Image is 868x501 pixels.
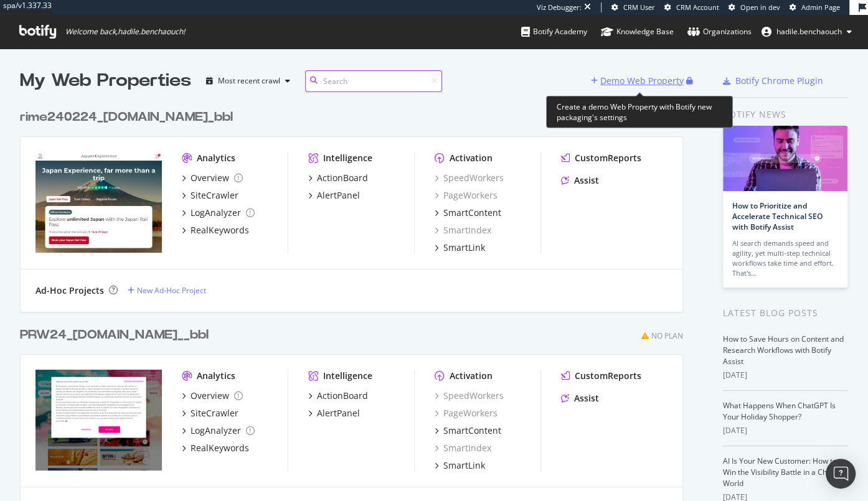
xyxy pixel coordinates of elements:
button: hadile.benchaouch [752,22,862,42]
a: RealKeywords [182,224,249,236]
div: rime240224_[DOMAIN_NAME]_bbl [20,108,233,126]
div: Intelligence [323,152,372,164]
div: [DATE] [723,370,848,381]
div: Activation [450,370,493,382]
div: CustomReports [575,152,641,164]
div: PRW24_[DOMAIN_NAME]__bbl [20,326,209,344]
div: Overview [191,390,229,402]
a: SmartIndex [435,442,491,454]
div: RealKeywords [191,442,249,454]
div: LogAnalyzer [191,424,241,437]
img: PRW24_www.veepee.fr__bbl [35,370,162,471]
a: LogAnalyzer [182,207,255,219]
input: Search [305,70,442,92]
a: SpeedWorkers [435,390,504,402]
a: CustomReports [561,152,641,164]
a: RealKeywords [182,442,249,454]
a: rime240224_[DOMAIN_NAME]_bbl [20,108,238,126]
a: SmartContent [435,207,501,219]
a: Assist [561,174,599,187]
div: Create a demo Web Property with Botify new packaging's settings [546,96,733,128]
a: PRW24_[DOMAIN_NAME]__bbl [20,326,214,344]
div: AlertPanel [317,189,360,202]
span: Admin Page [801,2,840,12]
span: CRM User [623,2,655,12]
div: Knowledge Base [601,26,674,38]
div: [DATE] [723,425,848,436]
div: Intelligence [323,370,372,382]
span: hadile.benchaouch [776,26,842,37]
div: Latest Blog Posts [723,306,848,320]
div: My Web Properties [20,68,191,93]
a: Demo Web Property [591,75,686,86]
button: Demo Web Property [591,71,686,91]
a: LogAnalyzer [182,424,255,437]
a: Overview [182,172,243,184]
a: Knowledge Base [601,15,674,49]
a: Botify Chrome Plugin [723,75,823,87]
div: Viz Debugger: [537,2,582,12]
div: SmartLink [443,459,485,472]
a: New Ad-Hoc Project [128,285,206,296]
div: SiteCrawler [191,407,238,419]
div: AlertPanel [317,407,360,419]
a: PageWorkers [435,407,498,419]
a: SmartIndex [435,224,491,236]
a: How to Prioritize and Accelerate Technical SEO with Botify Assist [732,200,823,232]
div: Analytics [197,152,235,164]
div: Botify news [723,108,848,121]
div: AI search demands speed and agility, yet multi-step technical workflows take time and effort. Tha... [732,238,838,278]
a: Botify Academy [521,15,587,49]
a: Assist [561,392,599,405]
div: Organizations [687,26,752,38]
a: AlertPanel [308,407,360,419]
div: SiteCrawler [191,189,238,202]
div: Activation [450,152,493,164]
a: How to Save Hours on Content and Research Workflows with Botify Assist [723,334,844,367]
div: Assist [574,174,599,187]
a: CustomReports [561,370,641,382]
div: Ad-Hoc Projects [35,284,104,297]
div: Analytics [197,370,235,382]
a: ActionBoard [308,390,368,402]
img: rime240224_www.japan-experience.com_bbl [35,152,162,253]
span: CRM Account [676,2,719,12]
a: Admin Page [790,2,840,12]
span: Welcome back, hadile.benchaouch ! [65,27,185,37]
div: Overview [191,172,229,184]
a: Organizations [687,15,752,49]
div: ActionBoard [317,172,368,184]
div: Botify Academy [521,26,587,38]
img: How to Prioritize and Accelerate Technical SEO with Botify Assist [723,126,847,191]
div: Open Intercom Messenger [826,459,856,489]
a: What Happens When ChatGPT Is Your Holiday Shopper? [723,400,836,422]
a: CRM User [611,2,655,12]
div: ActionBoard [317,390,368,402]
div: SmartContent [443,207,501,219]
div: RealKeywords [191,224,249,236]
a: Overview [182,390,243,402]
div: No Plan [651,330,683,341]
a: AlertPanel [308,189,360,202]
div: LogAnalyzer [191,207,241,219]
div: CustomReports [575,370,641,382]
div: Most recent crawl [218,77,280,85]
div: SmartLink [443,241,485,254]
div: Botify Chrome Plugin [735,75,823,87]
button: Most recent crawl [201,71,295,91]
div: New Ad-Hoc Project [137,285,206,296]
a: SmartContent [435,424,501,437]
div: SpeedWorkers [435,172,504,184]
div: Assist [574,392,599,405]
div: Demo Web Property [600,75,684,87]
a: SmartLink [435,459,485,472]
a: AI Is Your New Customer: How to Win the Visibility Battle in a ChatGPT World [723,456,848,489]
div: SmartContent [443,424,501,437]
a: PageWorkers [435,189,498,202]
a: SiteCrawler [182,407,238,419]
a: ActionBoard [308,172,368,184]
